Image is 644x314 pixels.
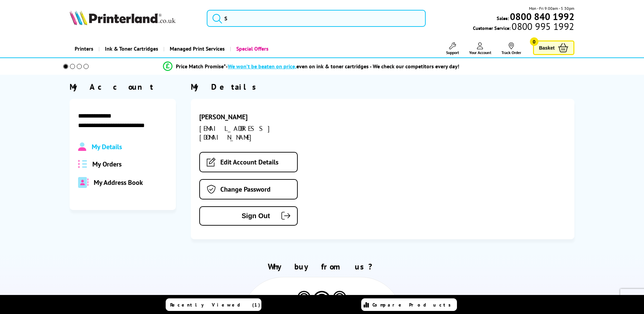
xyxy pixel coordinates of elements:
[361,298,457,311] a: Compare Products
[70,10,176,25] img: Printerland Logo
[176,63,226,70] span: Price Match Promise*
[207,10,426,27] input: S
[226,63,459,70] div: - even on ink & toner cartridges - We check our competitors every day!
[529,5,574,12] span: Mon - Fri 9:00am - 5:30pm
[199,179,298,199] a: Change Password
[98,40,163,57] a: Ink & Toner Cartridges
[469,42,491,55] a: Your Account
[501,42,521,55] a: Track Order
[105,40,158,57] span: Ink & Toner Cartridges
[70,10,198,27] a: Printerland Logo
[70,40,98,57] a: Printers
[78,177,88,188] img: address-book-duotone-solid.svg
[497,15,509,21] span: Sales:
[372,302,455,308] span: Compare Products
[533,40,574,55] a: Basket 0
[54,60,569,72] li: modal_Promise
[166,298,261,311] a: Recently Viewed (1)
[92,142,122,151] span: My Details
[511,23,574,30] span: 0800 995 1992
[539,43,555,52] span: Basket
[199,152,298,172] a: Edit Account Details
[70,82,176,92] div: My Account
[70,261,574,272] h2: Why buy from us?
[530,37,538,46] span: 0
[230,40,274,57] a: Special Offers
[446,42,459,55] a: Support
[92,160,122,169] span: My Orders
[191,82,574,92] div: My Details
[510,10,574,23] b: 0800 840 1992
[94,178,143,187] span: My Address Book
[446,50,459,55] span: Support
[210,212,270,220] span: Sign Out
[199,124,320,142] div: [EMAIL_ADDRESS][DOMAIN_NAME]
[163,40,230,57] a: Managed Print Services
[332,291,347,308] img: Printer Experts
[509,13,574,20] a: 0800 840 1992
[473,23,574,31] span: Customer Service:
[469,50,491,55] span: Your Account
[199,112,320,121] div: [PERSON_NAME]
[78,142,86,151] img: Profile.svg
[296,291,312,308] img: Printer Experts
[170,302,260,308] span: Recently Viewed (1)
[78,160,87,168] img: all-order.svg
[228,63,296,70] span: We won’t be beaten on price,
[199,206,298,226] button: Sign Out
